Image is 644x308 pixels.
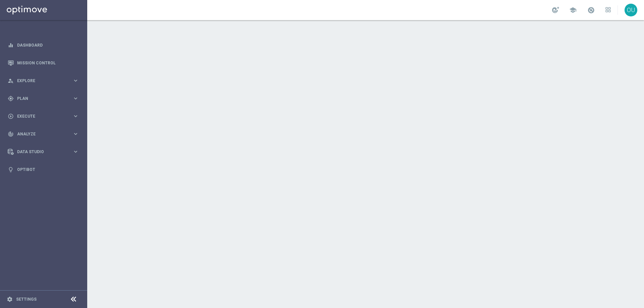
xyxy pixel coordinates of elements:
i: play_circle_outline [8,113,14,119]
button: Mission Control [7,60,79,66]
button: gps_fixed Plan keyboard_arrow_right [7,96,79,101]
div: Analyze [8,131,72,137]
span: Execute [17,114,72,118]
div: Execute [8,113,72,119]
i: person_search [8,78,14,84]
button: Data Studio keyboard_arrow_right [7,149,79,155]
i: equalizer [8,42,14,48]
a: Settings [16,297,37,301]
span: Analyze [17,132,72,136]
i: keyboard_arrow_right [72,131,79,137]
button: lightbulb Optibot [7,167,79,172]
button: equalizer Dashboard [7,43,79,48]
div: OU [625,4,637,16]
div: Explore [8,78,72,84]
i: keyboard_arrow_right [72,95,79,102]
button: person_search Explore keyboard_arrow_right [7,78,79,83]
i: track_changes [8,131,14,137]
span: Plan [17,97,72,101]
div: Dashboard [8,36,79,54]
a: Optibot [17,161,79,178]
i: settings [7,296,13,302]
div: Mission Control [8,54,79,72]
button: play_circle_outline Execute keyboard_arrow_right [7,114,79,119]
i: keyboard_arrow_right [72,113,79,119]
div: Optibot [8,161,79,178]
button: track_changes Analyze keyboard_arrow_right [7,131,79,137]
span: Data Studio [17,150,72,154]
i: gps_fixed [8,96,14,102]
i: keyboard_arrow_right [72,77,79,84]
span: school [569,6,577,14]
a: Dashboard [17,36,79,54]
a: Mission Control [17,54,79,72]
div: Data Studio [8,149,72,155]
div: Plan [8,96,72,102]
i: lightbulb [8,167,14,173]
i: keyboard_arrow_right [72,148,79,155]
span: Explore [17,79,72,83]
